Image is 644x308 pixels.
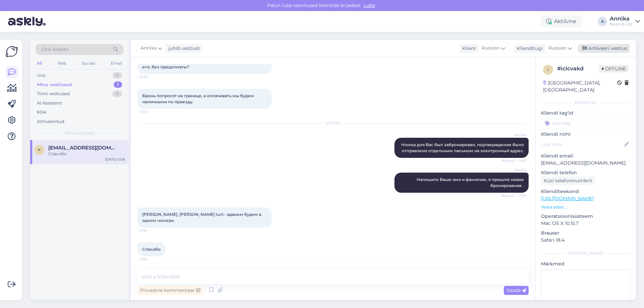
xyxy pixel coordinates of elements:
[142,247,161,252] span: Спасибо
[598,17,607,26] div: A
[142,93,255,104] span: Бронь попросят на границе, а оплачивать мы будем наличными по приезду.
[140,228,165,233] span: 0:08
[541,237,631,244] p: Safari 18.4
[501,158,527,163] span: Nähtud ✓ 0:02
[541,230,631,237] p: Brauser
[541,188,631,195] p: Klienditeekond
[56,59,68,68] div: Web
[140,257,165,262] span: 0:08
[64,130,95,136] span: Minu vestlused
[541,220,631,227] p: Mac OS X 10.15.7
[112,90,122,97] div: 0
[541,100,631,106] div: Kliendi info
[557,65,599,73] div: # iclcvakd
[543,79,617,94] div: [GEOGRAPHIC_DATA], [GEOGRAPHIC_DATA]
[80,59,97,68] div: Socials
[38,147,41,152] span: k
[482,45,500,52] span: Russian
[142,212,262,223] span: [PERSON_NAME], [PERSON_NAME] Iurii - вдвоем будем в одном номере.
[166,45,200,52] div: juhib vestlust
[541,213,631,220] p: Operatsioonisüsteem
[541,260,631,267] p: Märkmed
[140,109,165,114] span: 23:35
[109,59,123,68] div: Email
[548,45,567,52] span: Russian
[37,90,70,97] div: Tiimi vestlused
[42,46,68,53] span: Otsi kliente
[5,45,18,58] img: Askly Logo
[610,16,640,27] a: AnnikaNoorus OÜ
[541,204,631,210] p: Vaata edasi ...
[141,45,157,52] span: Annika
[541,118,631,128] input: Lisa tag
[460,45,476,52] div: Klient
[37,100,62,107] div: AI Assistent
[501,132,527,137] span: Annika
[541,15,582,27] div: Aktiivne
[401,142,525,153] span: Номер для Вас был забронирован, подтверждение было отправлено отдельным письмом на электронный ад...
[541,195,594,201] a: [URL][DOMAIN_NAME]
[541,169,631,176] p: Kliendi telefon
[114,81,122,88] div: 1
[506,287,526,293] span: Saada
[362,2,377,8] span: Luba
[37,72,45,79] div: Uus
[138,286,203,295] div: Privaatne kommentaar
[501,167,527,172] span: Annika
[599,65,629,72] span: Offline
[501,193,527,198] span: Nähtud ✓ 0:04
[37,109,47,116] div: Kõik
[578,44,630,53] div: Arhiveeri vestlus
[417,177,525,188] span: Напишите Ваше имя и фамилию, я пришлю новое бронирование .
[541,152,631,160] p: Kliendi email
[610,21,633,27] div: Noorus OÜ
[610,16,633,21] div: Annika
[138,120,529,126] div: [DATE]
[105,157,125,162] div: [DATE] 0:08
[541,141,623,148] input: Lisa nimi
[514,45,543,52] div: Klienditugi
[541,110,631,117] p: Kliendi tag'id
[541,176,595,185] div: Küsi telefoninumbrit
[140,74,165,79] span: 21:33
[547,67,549,72] span: i
[37,81,72,88] div: Minu vestlused
[48,145,118,151] span: katarina1987@bk.ru
[48,151,125,157] div: Спасибо
[36,59,43,68] div: All
[37,118,64,125] div: Arhiveeritud
[541,160,631,167] p: [EMAIL_ADDRESS][DOMAIN_NAME]
[541,131,631,138] p: Kliendi nimi
[541,250,631,256] div: [PERSON_NAME]
[112,72,122,79] div: 0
